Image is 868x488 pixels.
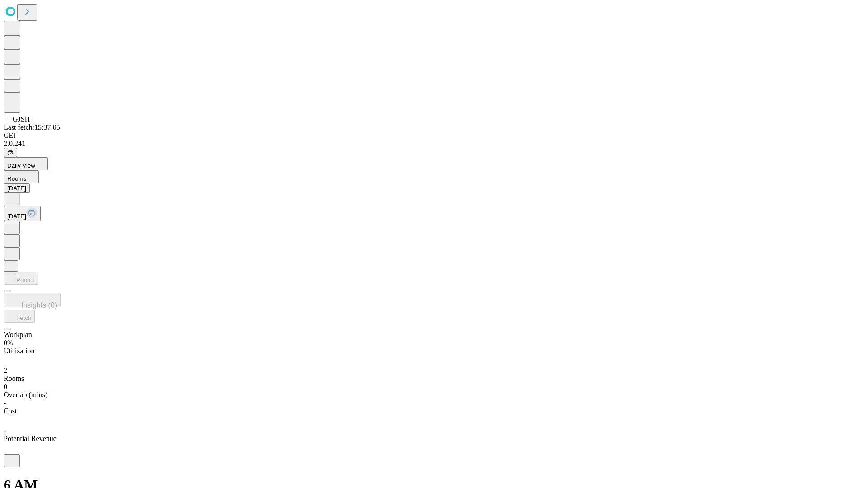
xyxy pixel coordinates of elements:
span: 0 [4,383,7,390]
span: Workplan [4,331,32,338]
span: Insights (0) [21,301,57,309]
span: Utilization [4,347,34,355]
button: Daily View [4,157,48,170]
div: 2.0.241 [4,140,864,148]
button: @ [4,148,17,157]
button: Fetch [4,310,35,323]
span: Daily View [7,162,35,169]
button: Rooms [4,170,39,183]
div: GEI [4,131,864,140]
span: Last fetch: 15:37:05 [4,123,60,131]
button: [DATE] [4,206,41,221]
span: - [4,399,6,407]
button: [DATE] [4,183,30,193]
button: Insights (0) [4,293,61,307]
span: [DATE] [7,213,26,220]
span: Rooms [7,175,26,182]
span: Rooms [4,375,24,382]
span: GJSH [13,115,30,123]
span: 2 [4,366,7,374]
span: - [4,427,6,434]
span: Potential Revenue [4,435,57,442]
button: Predict [4,272,38,285]
span: @ [7,149,14,156]
span: 0% [4,339,13,347]
span: Overlap (mins) [4,391,47,399]
span: Cost [4,407,17,415]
